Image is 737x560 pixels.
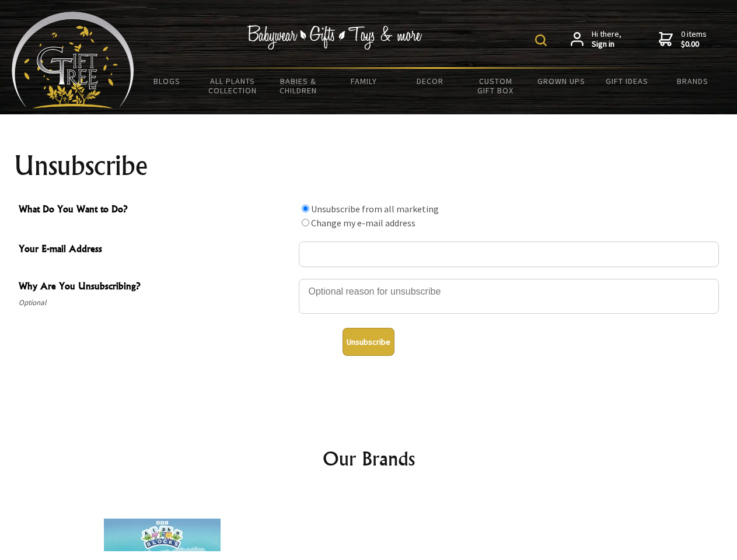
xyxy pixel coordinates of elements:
[681,39,707,50] strong: $0.00
[302,219,309,226] input: What Do You Want to Do?
[681,29,707,50] span: 0 items
[23,444,714,473] h2: Our Brands
[247,25,422,50] img: Babywear - Gifts - Toys & more
[535,34,547,46] img: product search
[19,279,293,296] span: Why Are You Unsubscribing?
[200,69,266,103] a: All Plants Collection
[299,279,719,314] textarea: Why Are You Unsubscribing?
[594,69,660,93] a: Gift Ideas
[302,205,309,212] input: What Do You Want to Do?
[134,69,200,93] a: BLOGS
[528,69,594,93] a: Grown Ups
[12,12,134,108] img: Babyware - Gifts - Toys and more...
[592,29,621,50] span: Hi there,
[331,69,397,93] a: Family
[19,296,293,310] span: Optional
[592,39,621,50] strong: Sign in
[660,69,726,93] a: Brands
[397,69,463,93] a: Decor
[299,242,719,267] input: Your E-mail Address
[463,69,529,103] a: Custom Gift Box
[266,69,331,103] a: Babies & Children
[19,242,293,258] span: Your E-mail Address
[311,217,415,229] label: Change my e-mail address
[19,202,293,219] span: What Do You Want to Do?
[14,152,724,180] h1: Unsubscribe
[659,29,707,50] a: 0 items$0.00
[311,203,439,215] label: Unsubscribe from all marketing
[571,29,621,50] a: Hi there,Sign in
[343,328,394,356] button: Unsubscribe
